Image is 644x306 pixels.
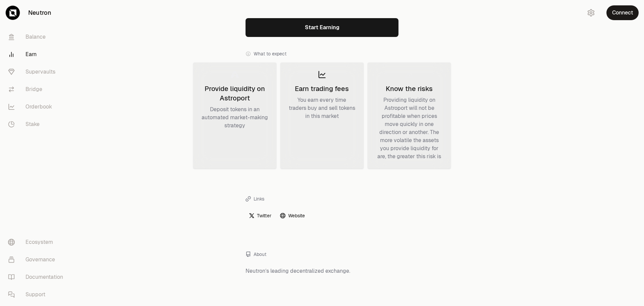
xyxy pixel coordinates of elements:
[386,84,433,93] div: Know the risks
[3,286,72,303] a: Support
[3,81,72,98] a: Bridge
[246,18,398,37] a: Start Earning
[376,96,443,161] div: Providing liquidity on Astroport will not be profitable when prices move quickly in one direction...
[3,63,72,81] a: Supervaults
[246,246,398,263] div: About
[606,5,639,20] button: Connect
[3,46,72,63] a: Earn
[3,98,72,116] a: Orderbook
[246,45,398,62] div: What to expect
[3,233,72,251] a: Ecosystem
[295,84,349,93] div: Earn trading fees
[3,116,72,133] a: Stake
[288,96,356,120] div: You earn every time traders buy and sell tokens in this market
[246,210,274,221] a: Twitter
[246,263,398,279] div: Neutron’s leading decentralized exchange.
[3,28,72,46] a: Balance
[201,84,268,103] div: Provide liquidity on Astroport
[3,268,72,286] a: Documentation
[277,210,308,221] a: Website
[201,105,268,130] div: Deposit tokens in an automated market-making strategy
[246,190,398,208] div: Links
[3,251,72,268] a: Governance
